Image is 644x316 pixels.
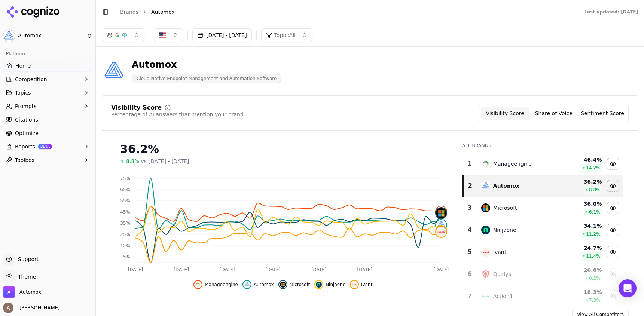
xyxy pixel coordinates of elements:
[357,267,372,272] tspan: [DATE]
[132,74,281,83] span: Cloud-Native Endpoint Management and Automation Software
[561,156,602,163] div: 46.4 %
[3,73,92,85] button: Competition
[102,59,126,83] img: Automox
[15,255,39,263] span: Support
[159,31,166,39] img: United States
[120,9,138,15] a: Brands
[205,282,238,288] span: Manageengine
[361,282,374,288] span: Ivanti
[3,154,92,166] button: Toolbox
[3,141,92,153] button: ReportsBETA
[311,267,327,272] tspan: [DATE]
[463,241,623,263] tr: 5ivantiIvanti24.7%11.4%Hide ivanti data
[192,28,252,42] button: [DATE] - [DATE]
[463,153,623,175] tr: 1manageengineManageengine46.4%14.2%Hide manageengine data
[15,129,39,137] span: Optimize
[529,107,578,120] button: Share of Voice
[481,292,490,301] img: action1
[561,200,602,208] div: 36.0 %
[244,282,250,288] img: automox
[434,267,449,272] tspan: [DATE]
[15,89,31,96] span: Topics
[589,209,601,215] span: 6.1 %
[316,282,322,288] img: ninjaone
[19,289,41,295] span: Automox
[589,275,601,281] span: 0.2 %
[561,244,602,252] div: 24.7 %
[607,246,619,258] button: Hide ivanti data
[466,159,474,168] div: 1
[120,187,130,192] tspan: 65%
[15,102,37,110] span: Prompts
[326,282,345,288] span: Ninjaone
[3,286,15,298] img: Automox
[3,87,92,99] button: Topics
[462,142,623,148] div: All Brands
[111,105,162,111] div: Visibility Score
[493,248,508,256] div: Ivanti
[120,176,130,181] tspan: 75%
[3,303,60,313] button: Open user button
[436,220,446,230] img: automox
[195,282,201,288] img: manageengine
[3,127,92,139] a: Optimize
[193,280,238,289] button: Hide manageengine data
[466,248,474,257] div: 5
[607,268,619,280] button: Show qualys data
[607,202,619,214] button: Hide microsoft data
[561,266,602,274] div: 20.8 %
[3,30,15,42] img: Automox
[16,304,60,311] span: [PERSON_NAME]
[586,231,600,237] span: 11.2 %
[290,282,310,288] span: Microsoft
[120,142,447,156] div: 36.2%
[3,60,92,72] a: Home
[584,9,638,15] div: Last updated: [DATE]
[463,285,623,307] tr: 7action1Action118.3%7.3%Show action1 data
[436,208,446,218] img: microsoft
[120,243,130,248] tspan: 15%
[589,297,601,303] span: 7.3 %
[151,8,175,16] span: Automox
[351,282,357,288] img: ivanti
[589,187,601,193] span: 8.8 %
[3,303,13,313] img: Amy Harrison
[15,156,35,164] span: Toolbox
[280,282,286,288] img: microsoft
[493,204,517,212] div: Microsoft
[15,274,36,280] span: Theme
[561,288,602,296] div: 18.3 %
[607,158,619,170] button: Hide manageengine data
[578,107,627,120] button: Sentiment Score
[38,144,52,149] span: BETA
[3,48,92,60] div: Platform
[493,182,519,190] div: Automox
[466,292,474,301] div: 7
[220,267,235,272] tspan: [DATE]
[3,286,41,298] button: Open organization switcher
[481,226,490,234] img: ninjaone
[561,222,602,230] div: 34.1 %
[350,280,374,289] button: Hide ivanti data
[466,203,474,212] div: 3
[120,221,130,226] tspan: 35%
[619,279,637,297] div: Open Intercom Messenger
[174,267,189,272] tspan: [DATE]
[120,232,130,237] tspan: 25%
[607,180,619,192] button: Hide automox data
[141,157,189,165] span: vs [DATE] - [DATE]
[586,165,600,171] span: 14.2 %
[15,62,31,70] span: Home
[126,157,140,165] span: 8.8%
[111,111,244,118] div: Percentage of AI answers that mention your brand
[278,280,310,289] button: Hide microsoft data
[436,206,446,217] img: manageengine
[481,107,529,120] button: Visibility Score
[132,59,281,71] div: Automox
[18,33,83,39] span: Automox
[463,219,623,241] tr: 4ninjaoneNinjaone34.1%11.2%Hide ninjaone data
[466,270,474,279] div: 6
[3,100,92,112] button: Prompts
[493,292,513,300] div: Action1
[481,181,490,190] img: automox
